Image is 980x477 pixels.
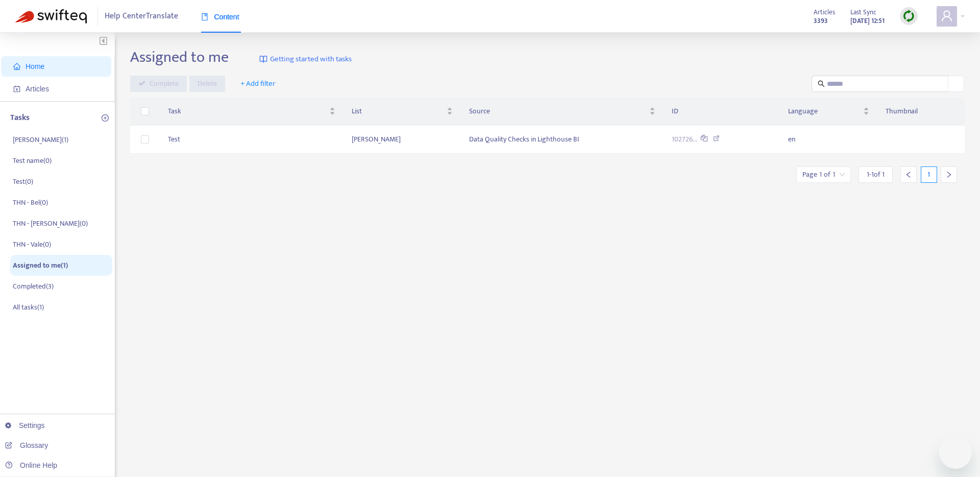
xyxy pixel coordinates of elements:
[672,134,697,145] span: 102726...
[105,7,178,26] span: Help Center Translate
[240,78,276,90] span: + Add filter
[5,461,57,469] a: Online Help
[921,166,937,183] div: 1
[939,436,972,469] iframe: Button to launch messaging window
[160,126,344,154] td: Test
[344,98,461,126] th: List
[664,98,780,126] th: ID
[13,155,52,166] p: Test name ( 0 )
[814,15,828,27] strong: 3393
[814,7,835,18] span: Articles
[13,63,20,70] span: home
[5,441,48,449] a: Glossary
[160,98,344,126] th: Task
[13,281,54,292] p: Completed ( 3 )
[469,133,579,145] span: Data Quality Checks in Lighthouse BI
[13,260,68,271] p: Assigned to me ( 1 )
[469,106,647,117] span: Source
[877,98,965,126] th: Thumbnail
[201,13,208,20] span: book
[168,106,327,117] span: Task
[233,76,283,92] button: + Add filter
[850,15,885,27] strong: [DATE] 12:51
[10,112,30,124] p: Tasks
[818,80,825,87] span: search
[26,85,49,93] span: Articles
[780,126,877,154] td: en
[102,114,109,122] span: plus-circle
[201,13,239,21] span: Content
[13,134,68,145] p: [PERSON_NAME] ( 1 )
[5,421,45,430] a: Settings
[270,54,352,65] span: Getting started with tasks
[352,106,445,117] span: List
[259,55,267,63] img: image-link
[13,197,48,208] p: THN - Bel ( 0 )
[941,10,953,22] span: user
[13,239,51,250] p: THN - Vale ( 0 )
[780,98,877,126] th: Language
[13,302,44,313] p: All tasks ( 1 )
[344,126,461,154] td: [PERSON_NAME]
[867,169,885,180] span: 1 - 1 of 1
[945,171,952,178] span: right
[189,76,225,92] button: Delete
[130,76,187,92] button: Complete
[13,218,88,229] p: THN - [PERSON_NAME] ( 0 )
[788,106,861,117] span: Language
[15,9,87,23] img: Swifteq
[13,176,33,187] p: Test ( 0 )
[13,85,20,92] span: account-book
[26,62,44,70] span: Home
[902,10,915,22] img: sync.dc5367851b00ba804db3.png
[850,7,876,18] span: Last Sync
[259,48,352,70] a: Getting started with tasks
[461,98,663,126] th: Source
[130,48,229,66] h2: Assigned to me
[905,171,912,178] span: left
